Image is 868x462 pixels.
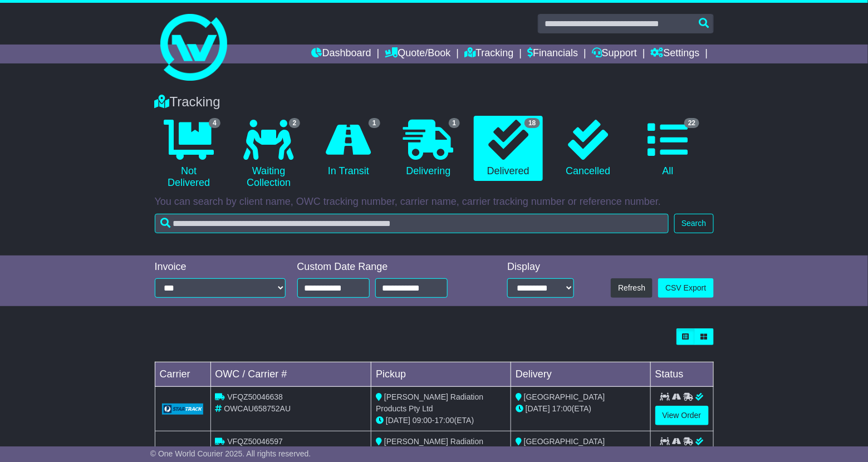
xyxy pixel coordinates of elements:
[524,118,540,128] span: 18
[611,278,653,298] button: Refresh
[371,362,511,387] td: Pickup
[524,437,605,446] span: [GEOGRAPHIC_DATA]
[227,437,283,446] span: VFQZ50046597
[449,118,460,128] span: 1
[651,45,700,63] a: Settings
[155,116,223,193] a: 4 Not Delivered
[227,392,283,401] span: VFQZ50046638
[376,392,483,413] span: [PERSON_NAME] Radiation Products Pty Ltd
[376,415,506,426] div: - (ETA)
[289,118,301,128] span: 2
[507,261,574,273] div: Display
[655,406,709,425] a: View Order
[526,404,550,413] span: [DATE]
[209,118,220,128] span: 4
[234,116,303,193] a: 2 Waiting Collection
[650,362,713,387] td: Status
[674,214,713,233] button: Search
[297,261,476,273] div: Custom Date Range
[150,449,311,458] span: © One World Courier 2025. All rights reserved.
[394,116,463,181] a: 1 Delivering
[314,116,382,181] a: 1 In Transit
[385,45,450,63] a: Quote/Book
[634,116,702,181] a: 22 All
[524,392,605,401] span: [GEOGRAPHIC_DATA]
[474,116,542,181] a: 18 Delivered
[464,45,513,63] a: Tracking
[386,416,410,425] span: [DATE]
[435,416,454,425] span: 17:00
[511,362,650,387] td: Delivery
[155,261,286,273] div: Invoice
[516,403,646,415] div: (ETA)
[658,278,713,298] a: CSV Export
[149,94,719,110] div: Tracking
[155,362,210,387] td: Carrier
[224,404,291,413] span: OWCAU658752AU
[527,45,578,63] a: Financials
[312,45,371,63] a: Dashboard
[413,416,432,425] span: 09:00
[155,196,714,208] p: You can search by client name, OWC tracking number, carrier name, carrier tracking number or refe...
[684,118,699,128] span: 22
[210,362,371,387] td: OWC / Carrier #
[592,45,637,63] a: Support
[554,116,622,181] a: Cancelled
[376,437,483,458] span: [PERSON_NAME] Radiation Products Pty Ltd
[162,404,204,415] img: GetCarrierServiceLogo
[369,118,380,128] span: 1
[552,404,572,413] span: 17:00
